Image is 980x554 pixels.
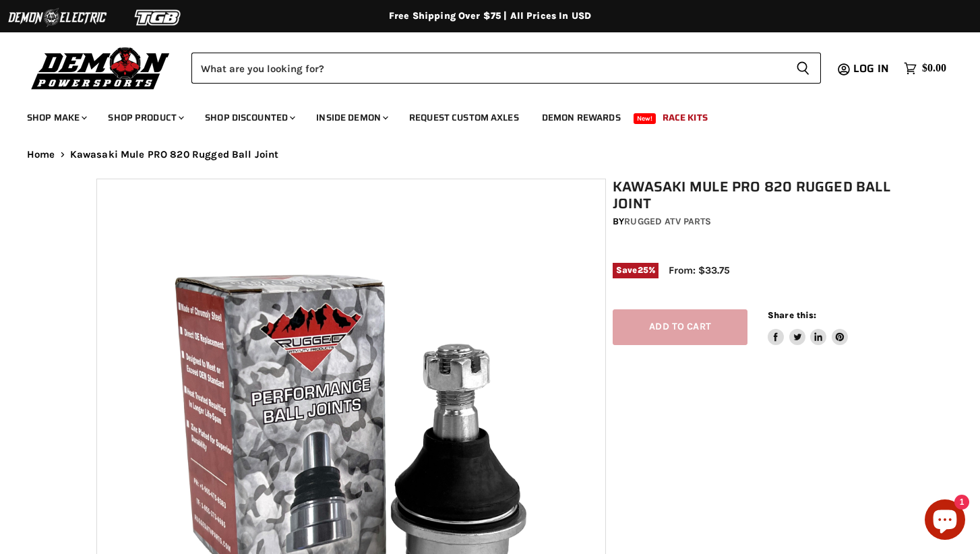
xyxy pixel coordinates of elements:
[669,264,730,276] span: From: $33.75
[195,104,303,131] a: Shop Discounted
[847,63,897,75] a: Log in
[7,5,108,30] img: Demon Electric Logo 2
[17,98,943,131] ul: Main menu
[922,62,946,75] span: $0.00
[624,216,711,227] a: Rugged ATV Parts
[191,53,821,84] form: Product
[638,265,648,275] span: 25
[785,53,821,84] button: Search
[613,263,659,278] span: Save %
[921,499,969,543] inbox-online-store-chat: Shopify online store chat
[613,214,890,229] div: by
[17,104,95,131] a: Shop Make
[652,104,718,131] a: Race Kits
[768,310,816,320] span: Share this:
[191,53,785,84] input: Search
[613,179,890,212] h1: Kawasaki Mule PRO 820 Rugged Ball Joint
[768,309,848,345] aside: Share this:
[897,59,953,78] a: $0.00
[70,149,279,160] span: Kawasaki Mule PRO 820 Rugged Ball Joint
[98,104,192,131] a: Shop Product
[27,149,55,160] a: Home
[27,44,175,92] img: Demon Powersports
[532,104,631,131] a: Demon Rewards
[634,113,656,124] span: New!
[306,104,396,131] a: Inside Demon
[853,60,889,77] span: Log in
[108,5,209,30] img: TGB Logo 2
[399,104,529,131] a: Request Custom Axles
